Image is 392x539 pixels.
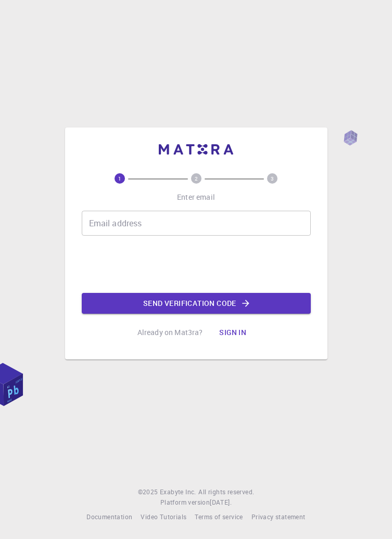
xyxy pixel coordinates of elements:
[251,512,306,522] a: Privacy statement
[82,293,311,314] button: Send verification code
[195,512,243,521] span: Terms of service
[118,175,121,182] text: 1
[141,512,186,522] a: Video Tutorials
[210,498,232,506] span: [DATE] .
[138,487,160,497] span: © 2025
[117,244,275,285] iframe: reCAPTCHA
[160,487,196,496] span: Exabyte Inc.
[251,512,306,521] span: Privacy statement
[271,175,274,182] text: 3
[141,512,186,521] span: Video Tutorials
[198,487,254,497] span: All rights reserved.
[86,512,132,522] a: Documentation
[195,512,243,522] a: Terms of service
[160,497,210,508] span: Platform version
[195,175,198,182] text: 2
[210,497,232,508] a: [DATE].
[86,512,132,521] span: Documentation
[160,487,196,497] a: Exabyte Inc.
[211,322,255,343] button: Sign in
[137,327,203,338] p: Already on Mat3ra?
[177,192,215,202] p: Enter email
